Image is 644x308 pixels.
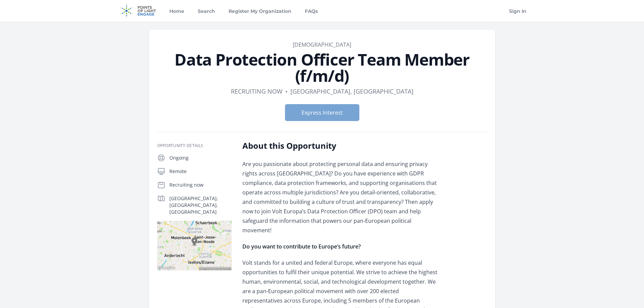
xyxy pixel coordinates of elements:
[290,87,413,96] dd: [GEOGRAPHIC_DATA], [GEOGRAPHIC_DATA]
[293,41,351,48] a: [DEMOGRAPHIC_DATA]
[285,104,359,121] button: Express Interest
[169,195,232,215] p: [GEOGRAPHIC_DATA], [GEOGRAPHIC_DATA], [GEOGRAPHIC_DATA]
[169,155,232,161] p: Ongoing
[242,159,440,235] p: Are you passionate about protecting personal data and ensuring privacy rights across [GEOGRAPHIC_...
[242,140,440,151] h2: About this Opportunity
[242,243,361,250] strong: Do you want to contribute to Europe’s future?
[169,168,232,175] p: Remote
[157,51,487,84] h1: Data Protection Officer Team Member (f/m/d)
[157,143,232,148] h3: Opportunity Details
[231,87,283,96] dd: Recruiting now
[157,221,232,270] img: Map
[169,182,232,188] p: Recruiting now
[285,87,288,96] div: •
